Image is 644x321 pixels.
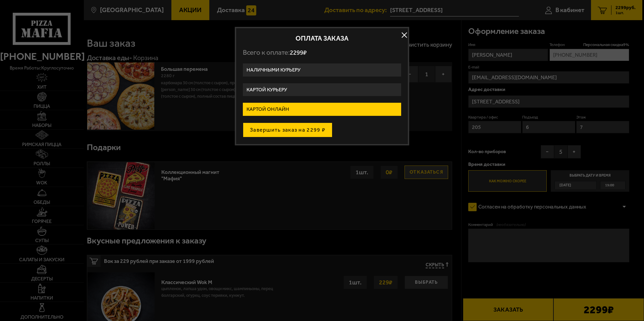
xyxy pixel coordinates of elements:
label: Наличными курьеру [243,63,401,77]
label: Картой онлайн [243,103,401,116]
label: Картой курьеру [243,83,401,96]
p: Всего к оплате: [243,48,401,57]
h2: Оплата заказа [243,35,401,42]
span: 2299 ₽ [290,49,307,56]
button: Завершить заказ на 2299 ₽ [243,123,332,137]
